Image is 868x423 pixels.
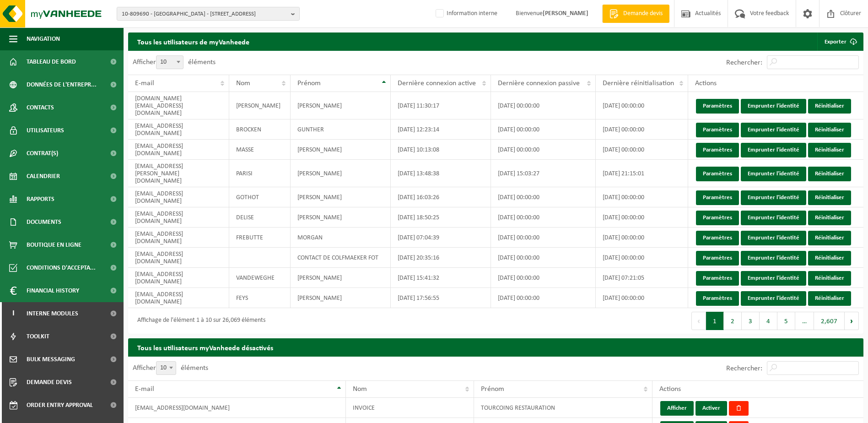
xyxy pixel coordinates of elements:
span: Boutique en ligne [27,233,81,256]
button: Activer [695,401,727,416]
td: [DATE] 07:21:05 [596,268,688,288]
a: Réinitialiser [808,211,851,225]
a: Emprunter l'identité [741,167,806,181]
span: 10 [156,361,176,375]
a: Paramètres [696,190,739,205]
button: Previous [691,312,706,330]
span: 10 [156,362,176,374]
td: [DATE] 12:23:14 [391,119,491,140]
span: 10 [156,56,183,69]
td: [DATE] 00:00:00 [596,92,688,119]
span: Prénom [481,385,504,393]
td: [DATE] 00:00:00 [491,207,596,228]
span: Order entry approval [27,394,93,417]
td: [EMAIL_ADDRESS][DOMAIN_NAME] [128,140,229,160]
td: [PERSON_NAME] [291,288,390,308]
a: Réinitialiser [808,190,851,205]
span: Conditions d'accepta... [27,256,96,279]
a: Réinitialiser [808,231,851,245]
button: 2 [724,312,742,330]
a: Emprunter l'identité [741,143,806,157]
td: MASSE [229,140,291,160]
td: [DATE] 00:00:00 [491,228,596,248]
a: Paramètres [696,99,739,114]
span: Tableau de bord [27,50,76,73]
a: Emprunter l'identité [741,291,806,306]
a: Paramètres [696,291,739,306]
span: Toolkit [27,325,49,348]
span: Rapports [27,188,54,211]
td: PARISI [229,160,291,187]
span: 10-809690 - [GEOGRAPHIC_DATA] - [STREET_ADDRESS] [122,7,287,21]
td: [DATE] 21:15:01 [596,160,688,187]
span: Actions [659,385,681,393]
a: Emprunter l'identité [741,231,806,245]
span: Contrat(s) [27,142,58,165]
td: CONTACT DE COLFMAEKER FOT [291,248,390,268]
a: Réinitialiser [808,99,851,114]
td: [EMAIL_ADDRESS][DOMAIN_NAME] [128,207,229,228]
td: [PERSON_NAME] [291,207,390,228]
span: E-mail [135,80,154,87]
td: [PERSON_NAME] [291,187,390,207]
span: Dernière réinitialisation [603,80,674,87]
a: Emprunter l'identité [741,251,806,266]
td: FEYS [229,288,291,308]
td: INVOICE [346,398,474,418]
a: Paramètres [696,143,739,157]
span: Demande devis [621,9,665,18]
td: [PERSON_NAME] [229,92,291,119]
td: [DOMAIN_NAME][EMAIL_ADDRESS][DOMAIN_NAME] [128,92,229,119]
td: GUNTHER [291,119,390,140]
button: 4 [760,312,777,330]
label: Afficher éléments [133,59,216,66]
td: TOURCOING RESTAURATION [474,398,652,418]
td: [PERSON_NAME] [291,268,390,288]
td: [PERSON_NAME] [291,92,390,119]
button: 10-809690 - [GEOGRAPHIC_DATA] - [STREET_ADDRESS] [117,7,300,21]
span: Interne modules [27,302,78,325]
td: [EMAIL_ADDRESS][DOMAIN_NAME] [128,187,229,207]
span: Utilisateurs [27,119,64,142]
h2: Tous les utilisateurs myVanheede désactivés [128,338,863,356]
button: 2,607 [814,312,845,330]
a: Paramètres [696,123,739,137]
div: Affichage de l'élément 1 à 10 sur 26,069 éléments [133,313,265,329]
td: [DATE] 00:00:00 [596,140,688,160]
td: [DATE] 00:00:00 [596,228,688,248]
button: 3 [742,312,760,330]
td: [DATE] 13:48:38 [391,160,491,187]
td: GOTHOT [229,187,291,207]
span: Financial History [27,279,79,302]
td: [DATE] 07:04:39 [391,228,491,248]
a: Réinitialiser [808,123,851,137]
a: Demande devis [602,5,669,23]
h2: Tous les utilisateurs de myVanheede [128,33,259,50]
span: E-mail [135,385,154,393]
span: 10 [156,55,183,69]
td: [DATE] 00:00:00 [596,207,688,228]
td: [EMAIL_ADDRESS][PERSON_NAME][DOMAIN_NAME] [128,160,229,187]
a: Emprunter l'identité [741,271,806,286]
td: [DATE] 00:00:00 [491,119,596,140]
a: Paramètres [696,271,739,286]
td: [DATE] 00:00:00 [491,288,596,308]
span: Données de l'entrepr... [27,73,97,96]
span: Nom [353,385,367,393]
span: Navigation [27,27,60,50]
a: Paramètres [696,251,739,266]
td: [EMAIL_ADDRESS][DOMAIN_NAME] [128,268,229,288]
td: [DATE] 16:03:26 [391,187,491,207]
td: [DATE] 20:35:16 [391,248,491,268]
a: Paramètres [696,231,739,245]
a: Paramètres [696,167,739,181]
button: Next [845,312,859,330]
td: [DATE] 00:00:00 [491,268,596,288]
td: [DATE] 00:00:00 [596,119,688,140]
a: Emprunter l'identité [741,99,806,114]
td: BROCKEN [229,119,291,140]
span: Dernière connexion active [398,80,476,87]
span: Actions [695,80,717,87]
a: Réinitialiser [808,271,851,286]
td: [DATE] 17:56:55 [391,288,491,308]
